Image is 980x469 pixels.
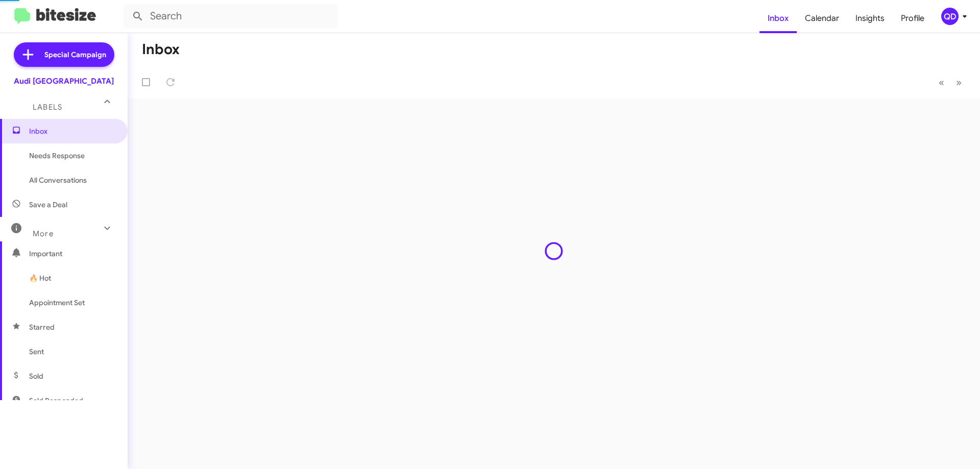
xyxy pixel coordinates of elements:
div: Audi [GEOGRAPHIC_DATA] [14,76,114,86]
div: QD [941,8,959,25]
span: Save a Deal [29,200,67,210]
span: All Conversations [29,175,87,185]
span: Starred [29,322,55,332]
span: Appointment Set [29,298,85,308]
a: Calendar [797,4,847,33]
a: Special Campaign [14,42,114,67]
a: Inbox [759,4,797,33]
button: Previous [933,72,950,93]
span: Sold [29,371,43,381]
span: « [939,76,944,89]
nav: Page navigation example [933,72,968,93]
h1: Inbox [142,41,180,58]
a: Insights [847,4,893,33]
span: More [33,229,54,238]
span: Sold Responded [29,396,83,406]
button: Next [950,72,968,93]
span: Special Campaign [44,50,106,60]
span: Important [29,249,116,259]
input: Search [124,4,338,29]
button: QD [933,8,969,25]
span: Inbox [29,126,116,136]
span: 🔥 Hot [29,273,51,283]
span: » [956,76,962,89]
span: Needs Response [29,151,116,161]
span: Sent [29,347,44,357]
a: Profile [893,4,933,33]
span: Labels [33,103,62,112]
